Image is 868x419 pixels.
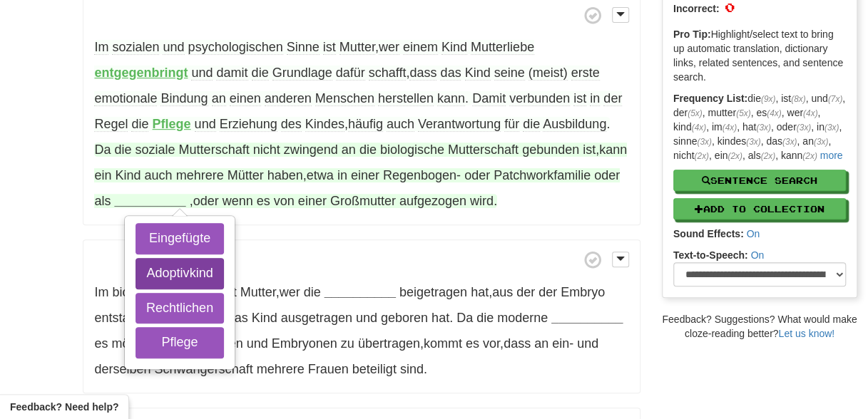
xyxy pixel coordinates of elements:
span: Großmutter [330,194,396,208]
span: dafür [336,66,365,81]
button: Eingefügte [136,223,224,254]
span: oder [193,194,219,208]
em: (3x) [824,123,839,133]
span: ein- [552,336,573,351]
span: Bindung [160,91,208,106]
span: seine [494,66,525,81]
span: die [359,143,377,157]
span: entstanden [94,311,158,325]
span: einer [298,194,327,208]
span: , [94,40,534,55]
span: Kind [252,311,277,325]
span: ein [94,168,111,182]
span: ist [583,143,596,157]
strong: __________ [114,194,185,208]
em: (9x) [761,94,775,104]
span: häufig [348,117,383,132]
span: Da [94,143,111,157]
span: vor [483,336,500,351]
span: kann [599,143,627,157]
em: (5x) [736,108,750,118]
span: mehrere [176,168,224,182]
span: emotionale [94,91,157,106]
span: kann [437,91,465,106]
em: (7x) [828,94,842,104]
em: (2x) [802,151,817,161]
span: auch [387,117,414,132]
span: an [534,336,548,351]
span: , , , . [94,336,598,376]
span: Ausbildung [543,117,606,132]
span: Patchworkfamilie [494,168,591,182]
span: ist [573,91,586,106]
span: oder [464,168,490,182]
a: more [820,150,842,161]
span: der [603,91,622,106]
span: Mutterschaft [179,143,250,157]
strong: Frequency List: [673,93,747,104]
span: oder [594,168,620,182]
span: biologischen [112,285,183,299]
span: auch [145,168,173,182]
span: Mutter [339,40,375,55]
strong: __________ [551,311,623,325]
span: wenn [223,194,253,208]
span: beteiligt [352,362,397,376]
span: Schwangerschaft [154,362,252,376]
span: etwa [307,168,334,182]
span: soziale [135,143,175,157]
span: und [195,117,216,132]
span: als [94,194,111,208]
span: anderen [265,91,312,106]
p: die , ist , und , der , mutter , es , wer , kind , im , hat , oder , in , sinne , kindes , das , ... [673,91,846,162]
span: Regel [94,117,128,132]
span: sind [400,362,424,376]
a: Let us know! [778,328,834,339]
span: aufgezogen [399,194,466,208]
span: nicht [253,143,280,157]
span: damit [216,66,247,81]
span: Open feedback widget [10,400,118,414]
span: die [252,66,269,81]
span: Damit [472,91,506,106]
span: möglich [111,336,155,351]
span: Embryonen [272,336,337,351]
span: Mutterschaft [448,143,519,157]
span: erste [571,66,600,81]
strong: Incorrect: [673,3,720,14]
em: (3x) [814,137,828,147]
button: Adoptivkind [136,258,224,289]
span: in [590,91,600,106]
strong: Sound Effects: [673,228,744,239]
span: Kind [465,66,491,81]
span: zwingend [284,143,338,157]
em: (3x) [756,123,770,133]
span: und [191,66,213,81]
p: Highlight/select text to bring up automatic translation, dictionary links, related sentences, and... [673,27,846,84]
span: an [212,91,226,106]
span: , . [195,117,611,132]
span: hat [432,311,449,325]
em: (2x) [727,151,742,161]
span: übertragen [358,336,420,351]
span: , . [190,194,497,208]
em: (3x) [697,137,711,147]
span: Kind [441,40,467,55]
span: hat [471,285,489,299]
em: (2x) [760,151,775,161]
span: schafft [369,66,407,81]
span: die [523,117,540,132]
span: (meist) [529,66,568,81]
span: der [516,285,535,299]
span: in [337,168,347,182]
span: sozialen [112,40,159,55]
span: , . [94,66,599,106]
span: Im [94,40,108,55]
span: zu [341,336,354,351]
span: Im [94,285,108,299]
strong: Pro Tip: [673,29,711,40]
button: Sentence Search [673,170,846,191]
span: ausgetragen [281,311,352,325]
span: psychologischen [188,40,283,55]
em: (4x) [767,108,781,118]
